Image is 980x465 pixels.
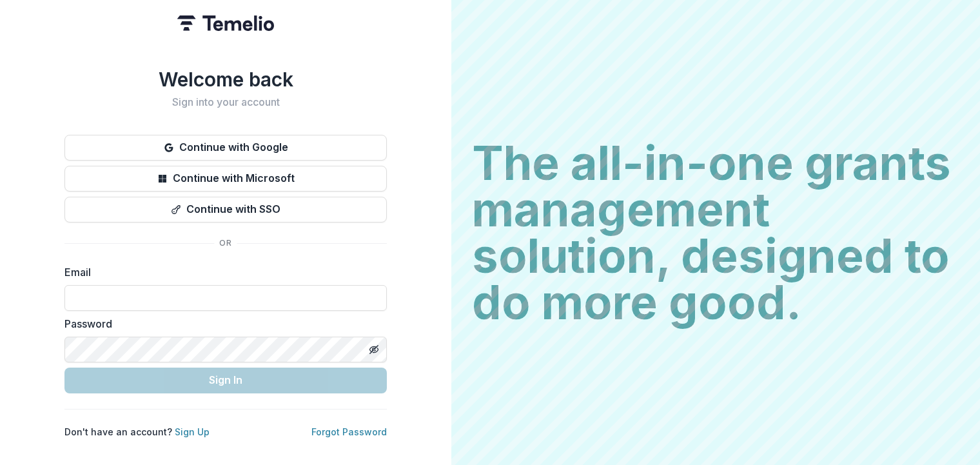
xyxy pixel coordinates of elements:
[64,368,387,393] button: Sign In
[64,166,387,192] button: Continue with Microsoft
[64,197,387,223] button: Continue with SSO
[311,426,387,437] a: Forgot Password
[64,316,379,331] label: Password
[364,339,384,360] button: Toggle password visibility
[64,425,210,439] p: Don't have an account?
[177,15,274,31] img: Temelio
[64,264,379,280] label: Email
[64,135,387,161] button: Continue with Google
[64,68,387,91] h1: Welcome back
[64,96,387,108] h2: Sign into your account
[175,426,210,437] a: Sign Up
